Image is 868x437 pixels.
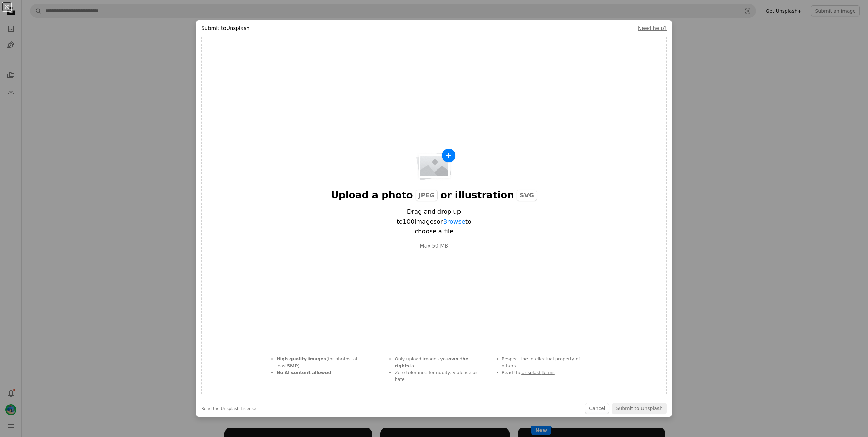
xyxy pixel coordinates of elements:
[277,356,327,361] strong: High quality images
[420,242,448,250] div: Max 50 MB
[331,148,537,250] button: Upload a photoJPEGor illustrationSVG
[388,207,480,236] span: Drag and drop up to 100 images or to choose a file
[517,190,537,201] span: SVG
[201,24,250,32] h4: Submit to Unsplash
[521,370,555,375] a: UnsplashTerms
[502,369,595,376] li: Read the
[502,356,595,369] li: Respect the intellectual property of others
[443,218,465,225] span: Browse
[585,403,609,414] button: Cancel
[395,369,488,383] li: Zero tolerance for nudity, violence or hate
[638,25,667,31] a: Need help?
[277,356,381,369] li: (for photos, at least )
[395,356,488,369] li: Only upload images you to
[277,370,331,375] strong: No AI content allowed
[287,363,298,368] strong: 5 MP
[416,190,438,201] span: JPEG
[331,189,537,201] div: Upload a photo or illustration
[612,403,667,414] button: Submit to Unsplash
[201,406,256,412] a: Read the Unsplash License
